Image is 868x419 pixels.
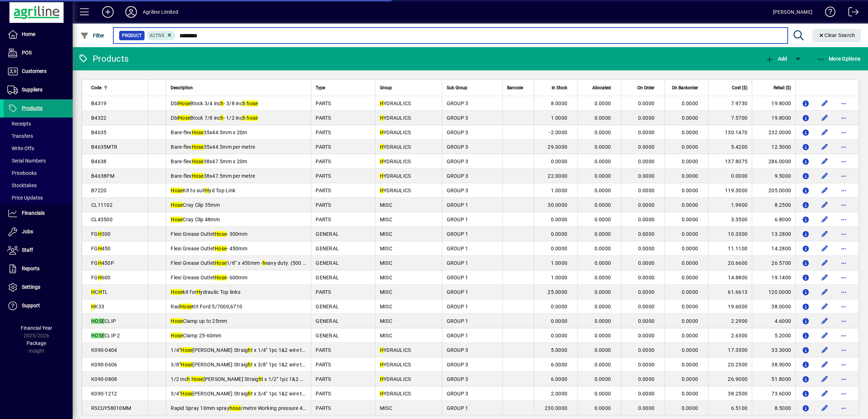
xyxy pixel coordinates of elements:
[380,115,411,121] span: YDRAULICS
[380,202,392,208] span: MISC
[91,275,111,280] span: FG 600
[669,84,705,92] div: On Backorder
[243,115,246,121] em: h
[4,204,73,222] a: Financials
[626,84,661,92] div: On Order
[838,112,849,124] button: More options
[91,115,106,121] span: B4322
[838,373,849,385] button: More options
[380,84,438,92] div: Group
[171,246,247,251] span: Flexi Grease Outlet - 450mm
[682,159,698,164] span: 0.0000
[380,275,392,280] span: MISC
[819,388,831,399] button: Edit
[380,217,392,222] span: MISC
[708,270,752,285] td: 14.8800
[247,115,258,121] em: hose
[638,217,655,222] span: 0.0000
[637,84,654,92] span: On Order
[819,402,831,414] button: Edit
[595,188,611,193] span: 0.0000
[91,246,111,251] span: FG 450
[205,188,209,193] em: H
[638,231,655,237] span: 0.0000
[595,159,611,164] span: 0.0000
[171,84,307,92] div: Description
[838,344,849,356] button: More options
[819,228,831,240] button: Edit
[595,100,611,106] span: 0.0000
[819,243,831,254] button: Edit
[816,56,861,62] span: More Options
[765,56,787,62] span: Add
[91,100,106,106] span: B4319
[682,231,698,237] span: 0.0000
[78,53,129,65] div: Products
[708,198,752,212] td: 1.9900
[447,246,469,251] span: GROUP 1
[4,155,73,167] a: Serial Numbers
[22,31,35,37] span: Home
[171,217,220,222] span: Cray Clip 48mm
[838,257,849,269] button: More options
[819,373,831,385] button: Edit
[592,84,611,92] span: Allocated
[171,231,247,237] span: Flexi Grease Outlet - 300mm
[708,212,752,227] td: 3.3500
[380,188,384,193] em: H
[838,141,849,153] button: More options
[708,154,752,169] td: 137.8075
[752,140,795,154] td: 12.5000
[838,156,849,167] button: More options
[838,243,849,254] button: More options
[192,130,204,135] em: Hose
[595,275,611,280] span: 0.0000
[78,29,106,42] button: Filter
[380,84,392,92] span: Group
[752,183,795,198] td: 205.0000
[380,130,384,135] em: H
[22,266,40,271] span: Reports
[91,188,106,193] span: B7220
[22,247,33,253] span: Staff
[91,289,95,295] em: H
[838,330,849,341] button: More options
[4,25,73,44] a: Home
[171,202,220,208] span: Cray Clip 35mm
[507,84,523,92] span: Barcode
[838,228,849,240] button: More options
[638,275,655,280] span: 0.0000
[171,188,183,193] em: Hose
[7,182,37,188] span: Stocktakes
[752,154,795,169] td: 286.0000
[4,192,73,204] a: Price Updates
[595,130,611,135] span: 0.0000
[192,144,204,150] em: Hose
[819,344,831,356] button: Edit
[551,115,568,121] span: 1.0000
[838,185,849,196] button: More options
[4,62,73,81] a: Customers
[22,50,32,56] span: POS
[552,84,567,92] span: In Stock
[819,272,831,283] button: Edit
[91,84,101,92] span: Code
[98,289,102,295] em: H
[4,223,73,241] a: Jobs
[171,100,258,106] span: Dbl Block 3/4 inc - 3/8 inc
[171,188,235,193] span: Kit to suit yd Top Link
[819,330,831,341] button: Edit
[819,185,831,196] button: Edit
[752,111,795,125] td: 19.8000
[708,111,752,125] td: 7.5700
[447,260,469,266] span: GROUP 1
[539,84,574,92] div: In Stock
[447,275,469,280] span: GROUP 1
[380,159,411,164] span: YDRAULICS
[638,130,655,135] span: 0.0000
[447,231,469,237] span: GROUP 1
[4,130,73,142] a: Transfers
[98,246,102,251] em: H
[220,115,223,121] em: h
[838,170,849,182] button: More options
